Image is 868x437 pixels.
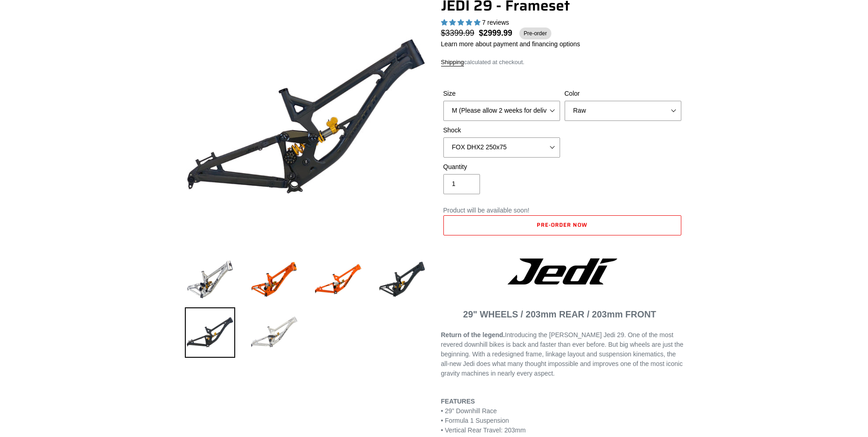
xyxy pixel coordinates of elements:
[441,58,684,67] div: calculated at checkout.
[519,27,552,39] span: Pre-order
[441,19,482,26] span: 5.00 stars
[441,398,475,405] b: FEATURES
[377,254,427,305] img: Load image into Gallery viewer, JEDI 29 - Frameset
[443,126,560,135] label: Shock
[565,89,681,98] label: Color
[443,162,560,172] label: Quantity
[443,89,560,98] label: Size
[443,206,681,215] p: Product will be available soon!
[441,331,505,339] b: Return of the legend.
[443,215,681,235] button: Add to cart
[463,309,656,319] span: 29" WHEELS / 203mm REAR / 203mm FRONT
[441,27,479,39] span: $3399.99
[441,407,497,415] span: • 29” Downhill Race
[441,417,509,424] span: • Formula 1 Suspension
[313,254,363,305] img: Load image into Gallery viewer, JEDI 29 - Frameset
[441,331,684,377] span: Introducing the [PERSON_NAME] Jedi 29. One of the most revered downhill bikes is back and faster ...
[441,59,464,66] a: Shipping
[441,40,580,48] a: Learn more about payment and financing options
[479,27,512,39] span: $2999.99
[249,307,299,358] img: Load image into Gallery viewer, JEDI 29 - Frameset
[482,19,509,26] span: 7 reviews
[249,254,299,305] img: Load image into Gallery viewer, JEDI 29 - Frameset
[185,254,235,305] img: Load image into Gallery viewer, JEDI 29 - Frameset
[185,307,235,358] img: Load image into Gallery viewer, JEDI 29 - Frameset
[537,220,587,229] span: Pre-order now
